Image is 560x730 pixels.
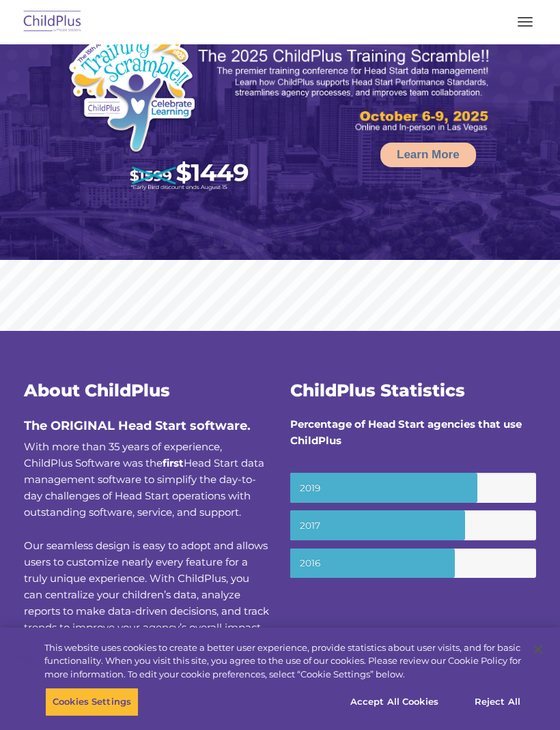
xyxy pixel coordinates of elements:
span: The ORIGINAL Head Start software. [24,418,251,433]
small: 2017 [290,510,536,540]
span: ChildPlus Statistics [290,380,465,400]
small: 2016 [290,549,536,579]
img: ChildPlus by Procare Solutions [20,6,85,38]
button: Accept All Cookies [343,688,446,716]
span: About ChildPlus [24,380,170,400]
a: Learn More [380,143,476,167]
button: Cookies Settings [45,688,139,716]
strong: Percentage of Head Start agencies that use ChildPlus [290,418,522,447]
button: Close [523,634,553,665]
span: Our seamless design is easy to adopt and allows users to customize nearly every feature for a tru... [24,539,269,650]
small: 2019 [290,473,536,503]
span: With more than 35 years of experience, ChildPlus Software was the Head Start data management soft... [24,440,264,519]
b: first [163,456,184,469]
button: Reject All [455,688,540,716]
div: This website uses cookies to create a better user experience, provide statistics about user visit... [44,641,521,682]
